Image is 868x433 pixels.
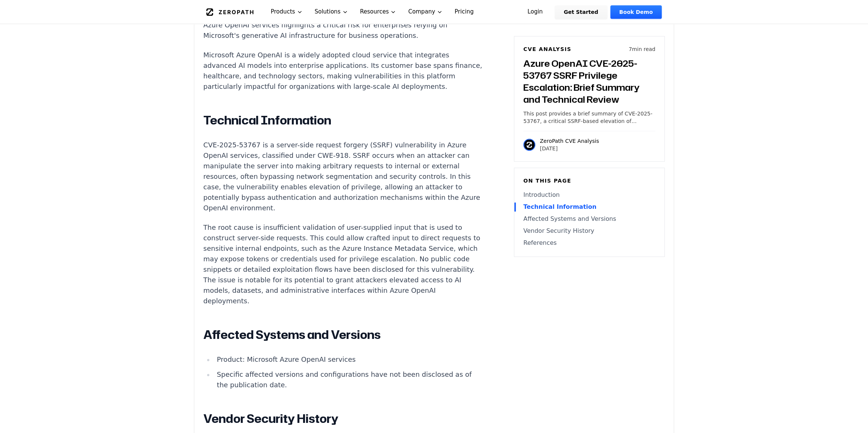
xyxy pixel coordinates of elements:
a: References [523,238,655,247]
a: Affected Systems and Versions [523,214,655,223]
p: Microsoft Azure OpenAI is a widely adopted cloud service that integrates advanced AI models into ... [203,50,482,92]
li: Product: Microsoft Azure OpenAI services [214,354,482,365]
a: Login [518,5,552,19]
a: Book Demo [610,5,662,19]
p: The root cause is insufficient validation of user-supplied input that is used to construct server... [203,222,482,306]
h2: Technical Information [203,113,482,128]
a: Technical Information [523,202,655,211]
a: Vendor Security History [523,226,655,235]
p: [DATE] [540,145,599,152]
a: Get Started [555,5,607,19]
p: CVE-2025-53767 is a server-side request forgery (SSRF) vulnerability in Azure OpenAI services, cl... [203,140,482,213]
p: 7 min read [629,45,655,53]
p: ZeroPath CVE Analysis [540,137,599,145]
p: This post provides a brief summary of CVE-2025-53767, a critical SSRF-based elevation of privileg... [523,110,655,125]
h6: CVE Analysis [523,45,571,53]
h6: On this page [523,177,655,184]
h2: Vendor Security History [203,411,482,426]
h3: Azure OpenAI CVE-2025-53767 SSRF Privilege Escalation: Brief Summary and Technical Review [523,57,655,105]
a: Introduction [523,190,655,199]
img: ZeroPath CVE Analysis [523,139,535,151]
li: Specific affected versions and configurations have not been disclosed as of the publication date. [214,369,482,390]
h2: Affected Systems and Versions [203,327,482,342]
